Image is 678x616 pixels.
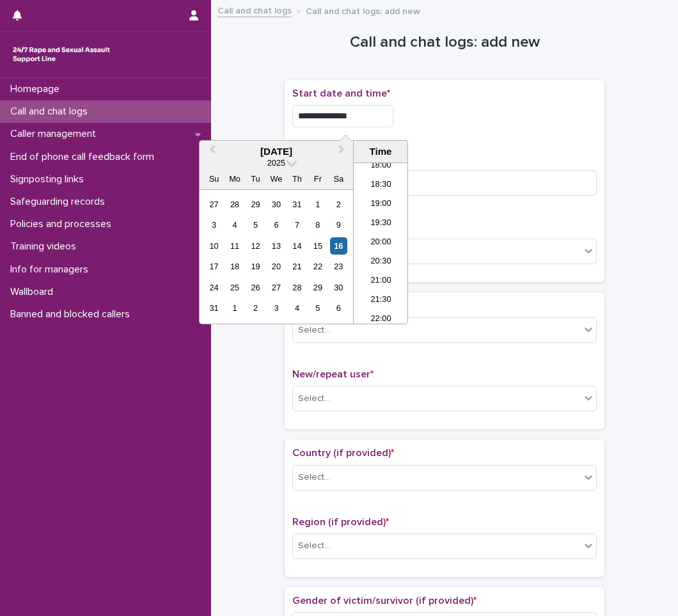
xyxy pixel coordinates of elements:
[330,299,347,317] div: Choose Saturday, September 6th, 2025
[247,170,264,187] div: Tu
[309,258,326,275] div: Choose Friday, August 22nd, 2025
[205,170,223,187] div: Su
[309,216,326,233] div: Choose Friday, August 8th, 2025
[267,279,285,296] div: Choose Wednesday, August 27th, 2025
[298,471,330,484] div: Select...
[330,237,347,255] div: Choose Saturday, August 16th, 2025
[292,369,374,379] span: New/repeat user
[5,264,99,276] p: Info for managers
[354,253,408,272] li: 20:30
[330,279,347,296] div: Choose Saturday, August 30th, 2025
[5,218,122,230] p: Policies and processes
[5,241,86,253] p: Training videos
[247,279,264,296] div: Choose Tuesday, August 26th, 2025
[354,214,408,233] li: 19:30
[226,299,243,317] div: Choose Monday, September 1st, 2025
[298,392,330,406] div: Select...
[354,176,408,195] li: 18:30
[267,158,285,168] span: 2025
[288,216,306,233] div: Choose Thursday, August 7th, 2025
[330,170,347,187] div: Sa
[288,237,306,255] div: Choose Thursday, August 14th, 2025
[205,237,223,255] div: Choose Sunday, August 10th, 2025
[5,83,70,95] p: Homepage
[226,237,243,255] div: Choose Monday, August 11th, 2025
[288,196,306,213] div: Choose Thursday, July 31st, 2025
[309,237,326,255] div: Choose Friday, August 15th, 2025
[226,216,243,233] div: Choose Monday, August 4th, 2025
[226,258,243,275] div: Choose Monday, August 18th, 2025
[217,3,292,17] a: Call and chat logs
[288,299,306,317] div: Choose Thursday, September 4th, 2025
[247,196,264,213] div: Choose Tuesday, July 29th, 2025
[5,106,98,118] p: Call and chat logs
[267,237,285,255] div: Choose Wednesday, August 13th, 2025
[5,196,115,208] p: Safeguarding records
[354,233,408,253] li: 20:00
[330,216,347,233] div: Choose Saturday, August 9th, 2025
[298,539,330,553] div: Select...
[226,279,243,296] div: Choose Monday, August 25th, 2025
[5,173,94,186] p: Signposting links
[309,170,326,187] div: Fr
[309,196,326,213] div: Choose Friday, August 1st, 2025
[354,195,408,214] li: 19:00
[247,299,264,317] div: Choose Tuesday, September 2nd, 2025
[354,310,408,329] li: 22:00
[5,286,63,298] p: Wallboard
[309,299,326,317] div: Choose Friday, September 5th, 2025
[247,237,264,255] div: Choose Tuesday, August 12th, 2025
[267,299,285,317] div: Choose Wednesday, September 3rd, 2025
[226,170,243,187] div: Mo
[267,216,285,233] div: Choose Wednesday, August 6th, 2025
[292,88,390,99] span: Start date and time
[205,279,223,296] div: Choose Sunday, August 24th, 2025
[5,128,106,140] p: Caller management
[203,194,349,319] div: month 2025-08
[354,272,408,291] li: 21:00
[205,258,223,275] div: Choose Sunday, August 17th, 2025
[288,258,306,275] div: Choose Thursday, August 21st, 2025
[357,146,404,157] div: Time
[201,142,221,162] button: Previous Month
[292,517,389,527] span: Region (if provided)
[205,196,223,213] div: Choose Sunday, July 27th, 2025
[333,142,353,162] button: Next Month
[285,33,604,52] h1: Call and chat logs: add new
[200,146,353,157] div: [DATE]
[292,596,477,606] span: Gender of victim/survivor (if provided)
[247,216,264,233] div: Choose Tuesday, August 5th, 2025
[267,170,285,187] div: We
[309,279,326,296] div: Choose Friday, August 29th, 2025
[205,299,223,317] div: Choose Sunday, August 31st, 2025
[292,448,394,458] span: Country (if provided)
[247,258,264,275] div: Choose Tuesday, August 19th, 2025
[354,157,408,176] li: 18:00
[306,3,420,17] p: Call and chat logs: add new
[10,42,113,67] img: rhQMoQhaT3yELyF149Cw
[288,170,306,187] div: Th
[288,279,306,296] div: Choose Thursday, August 28th, 2025
[298,324,330,337] div: Select...
[205,216,223,233] div: Choose Sunday, August 3rd, 2025
[267,196,285,213] div: Choose Wednesday, July 30th, 2025
[5,151,164,163] p: End of phone call feedback form
[330,258,347,275] div: Choose Saturday, August 23rd, 2025
[330,196,347,213] div: Choose Saturday, August 2nd, 2025
[354,291,408,310] li: 21:30
[5,308,140,320] p: Banned and blocked callers
[226,196,243,213] div: Choose Monday, July 28th, 2025
[267,258,285,275] div: Choose Wednesday, August 20th, 2025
